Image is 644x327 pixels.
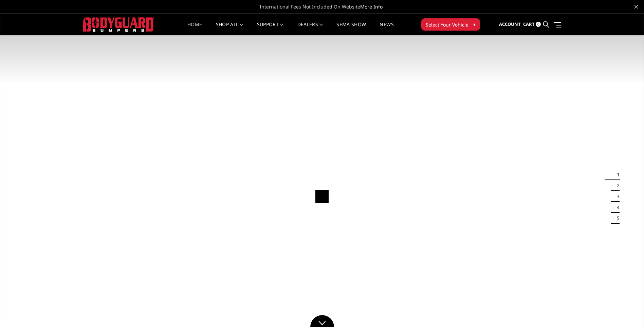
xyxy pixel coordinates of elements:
a: More Info [360,3,383,10]
a: shop all [216,22,243,35]
button: 2 of 5 [613,180,620,191]
span: Select Your Vehicle [426,21,468,28]
a: Click to Down [310,315,334,327]
button: 3 of 5 [613,191,620,202]
span: Cart [523,21,535,27]
a: Dealers [297,22,323,35]
button: 5 of 5 [613,213,620,224]
button: 4 of 5 [613,202,620,213]
img: BODYGUARD BUMPERS [83,17,154,31]
a: News [380,22,393,35]
a: Support [257,22,284,35]
a: Cart 0 [523,15,541,34]
button: Select Your Vehicle [421,18,480,31]
span: Account [499,21,521,27]
button: 1 of 5 [613,169,620,180]
a: Home [187,22,202,35]
a: SEMA Show [336,22,366,35]
span: 0 [536,22,541,27]
a: Account [499,15,521,34]
span: ▾ [473,21,476,28]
